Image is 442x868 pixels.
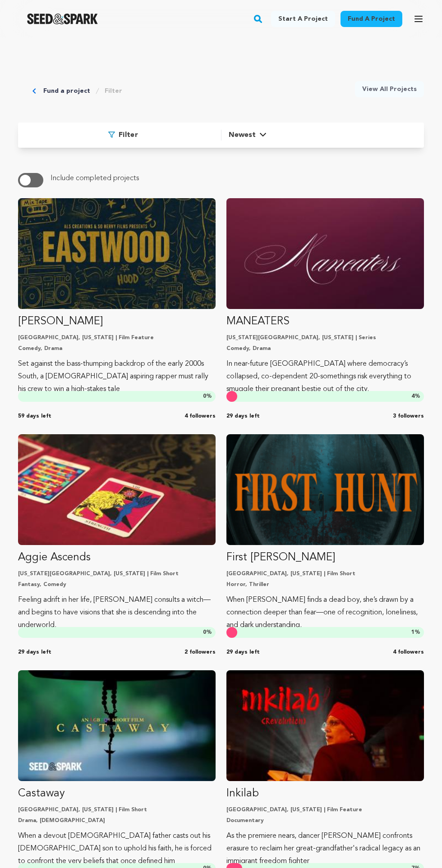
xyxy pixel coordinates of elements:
[27,14,98,24] img: Seed&Spark Logo Dark Mode
[18,413,51,420] span: 59 days left
[18,434,216,632] a: Fund Aggie Ascends
[393,649,424,656] span: 4 followers
[229,130,256,141] span: Newest
[184,413,216,420] span: 4 followers
[18,345,216,352] p: Comedy, Drama
[226,649,260,656] span: 29 days left
[51,175,139,182] span: Include completed projects
[203,630,206,635] span: 0
[18,786,216,801] p: Castaway
[226,413,260,420] span: 29 days left
[119,130,138,141] span: Filter
[203,629,212,636] span: %
[18,806,216,813] p: [GEOGRAPHIC_DATA], [US_STATE] | Film Short
[27,14,98,24] a: Seed&Spark Homepage
[203,393,212,400] span: %
[18,198,216,395] a: Fund EASTWOOD
[226,550,424,565] p: First [PERSON_NAME]
[226,786,424,801] p: Inkilab
[226,806,424,813] p: [GEOGRAPHIC_DATA], [US_STATE] | Film Feature
[226,670,424,868] a: Fund Inkilab
[393,413,424,420] span: 3 followers
[226,434,424,632] a: Fund First Hunt
[226,314,424,329] p: MANEATERS
[18,334,216,341] p: [GEOGRAPHIC_DATA], [US_STATE] | Film Feature
[108,132,115,138] img: Seed&Spark Funnel Icon
[226,345,424,352] p: Comedy, Drama
[355,81,424,97] a: View All Projects
[411,630,414,635] span: 1
[18,594,216,632] p: Feeling adrift in her life, [PERSON_NAME] consults a witch—and begins to have visions that she is...
[226,581,424,588] p: Horror, Thriller
[226,358,424,395] p: In near-future [GEOGRAPHIC_DATA] where democracy’s collapsed, co-dependent 20-somethings risk eve...
[341,11,402,27] a: Fund a project
[226,817,424,824] p: Documentary
[184,649,216,656] span: 2 followers
[18,581,216,588] p: Fantasy, Comedy
[226,334,424,341] p: [US_STATE][GEOGRAPHIC_DATA], [US_STATE] | Series
[226,198,424,395] a: Fund MANEATERS
[18,550,216,565] p: Aggie Ascends
[271,11,335,27] a: Start a project
[43,86,90,95] a: Fund a project
[18,570,216,577] p: [US_STATE][GEOGRAPHIC_DATA], [US_STATE] | Film Short
[18,830,216,868] p: When a devout [DEMOGRAPHIC_DATA] father casts out his [DEMOGRAPHIC_DATA] son to uphold his faith,...
[411,394,414,399] span: 4
[105,86,122,95] a: Filter
[18,314,216,329] p: [PERSON_NAME]
[18,358,216,395] p: Set against the bass-thumping backdrop of the early 2000s South, a [DEMOGRAPHIC_DATA] aspiring ra...
[226,594,424,632] p: When [PERSON_NAME] finds a dead boy, she’s drawn by a connection deeper than fear—one of recognit...
[226,570,424,577] p: [GEOGRAPHIC_DATA], [US_STATE] | Film Short
[411,629,420,636] span: %
[203,394,206,399] span: 0
[18,649,51,656] span: 29 days left
[32,81,122,101] div: Breadcrumb
[226,830,424,868] p: As the premiere nears, dancer [PERSON_NAME] confronts erasure to reclaim her great-grandfather's ...
[411,393,420,400] span: %
[18,670,216,868] a: Fund Castaway
[18,817,216,824] p: Drama, [DEMOGRAPHIC_DATA]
